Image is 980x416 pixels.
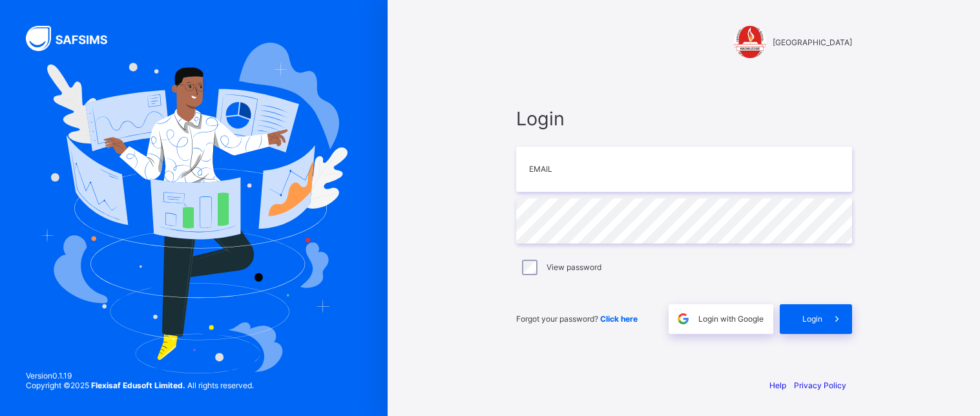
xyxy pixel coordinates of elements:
span: Login [802,314,822,324]
label: View password [547,262,601,272]
span: Login [516,107,852,130]
span: [GEOGRAPHIC_DATA] [773,37,852,47]
img: google.396cfc9801f0270233282035f929180a.svg [676,311,691,326]
span: Login with Google [698,314,764,324]
span: Forgot your password? [516,314,638,324]
span: Copyright © 2025 All rights reserved. [26,380,254,390]
a: Click here [600,314,638,324]
a: Help [769,380,786,390]
img: SAFSIMS Logo [26,26,123,51]
img: Hero Image [40,43,348,373]
strong: Flexisaf Edusoft Limited. [91,380,185,390]
a: Privacy Policy [794,380,846,390]
span: Version 0.1.19 [26,371,254,380]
